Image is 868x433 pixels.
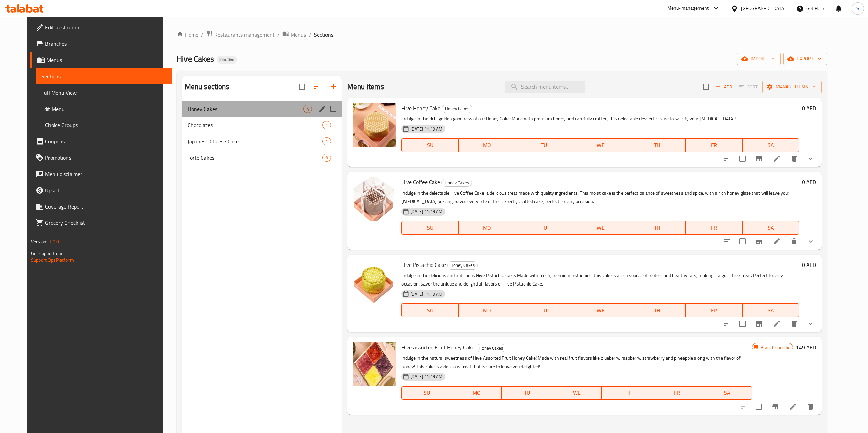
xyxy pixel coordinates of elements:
button: delete [803,398,819,415]
span: SU [405,223,456,233]
button: SA [743,221,799,235]
span: SA [705,388,749,398]
a: Full Menu View [36,84,173,101]
span: Coupons [45,137,167,145]
span: Honey Cakes [188,105,303,113]
span: Choice Groups [45,121,167,129]
span: Restaurants management [214,31,275,39]
a: Menu disclaimer [30,166,173,182]
span: Edit Restaurant [45,23,167,32]
span: S [856,5,859,12]
span: MO [455,388,499,398]
span: MO [461,140,513,150]
button: Branch-specific-item [767,398,784,415]
button: SA [743,138,799,152]
button: MO [452,386,502,400]
span: Branch specific [758,344,793,351]
button: delete [786,151,803,167]
h2: Menu sections [185,82,230,92]
span: SU [405,140,456,150]
span: Honey Cakes [442,105,472,113]
li: / [277,31,280,39]
button: Add [713,82,735,92]
span: Honey Cakes [442,179,472,187]
span: Hive Pistachio Cake [401,260,446,270]
span: Select to update [735,152,750,166]
span: 1 [323,138,331,145]
a: Grocery Checklist [30,215,173,231]
button: delete [786,316,803,332]
a: Home [177,31,198,39]
a: Restaurants management [206,30,275,39]
span: 1 [323,122,331,129]
a: Choice Groups [30,117,173,133]
a: Coupons [30,133,173,150]
span: SA [745,223,796,233]
nav: Menu sections [182,98,342,169]
span: Inactive [217,57,237,62]
span: FR [655,388,699,398]
nav: breadcrumb [177,30,827,39]
button: WE [572,221,629,235]
span: TH [632,140,683,150]
p: Indulge in the delicious and nutritious Hive Pistachio Cake. Made with fresh, premium pistachios,... [401,271,799,288]
a: Edit menu item [773,320,781,328]
button: TU [502,386,552,400]
a: Branches [30,36,173,52]
span: TU [505,388,549,398]
span: Get support on: [31,249,62,258]
span: Hive Coffee Cake [401,177,440,187]
span: Torte Cakes [188,154,322,162]
h6: 0 AED [802,103,816,113]
button: Branch-specific-item [751,316,767,332]
span: Grocery Checklist [45,219,167,227]
button: show more [803,151,819,167]
h6: 0 AED [802,177,816,187]
button: MO [459,221,515,235]
button: WE [552,386,602,400]
button: TH [602,386,652,400]
span: Select to update [735,317,750,331]
span: Version: [31,237,47,246]
span: Hive Assorted Fruit Honey Cake [401,342,474,352]
span: SA [745,306,796,315]
img: Hive Pistachio Cake [353,260,396,303]
div: Honey Cakes4edit [182,101,342,117]
button: sort-choices [719,151,735,167]
button: SU [401,138,458,152]
svg: Show Choices [807,155,815,163]
span: TU [518,306,569,315]
svg: Show Choices [807,320,815,328]
span: Honey Cakes [476,344,506,352]
button: TH [629,138,686,152]
button: SU [401,221,458,235]
div: Honey Cakes [476,344,506,352]
button: Branch-specific-item [751,233,767,250]
button: MO [459,138,515,152]
a: Sections [36,68,173,84]
span: [DATE] 11:19 AM [408,291,445,297]
span: 1.0.0 [48,237,59,246]
span: MO [461,306,513,315]
span: Menus [46,56,167,64]
span: FR [688,306,739,315]
span: Menu disclaimer [45,170,167,178]
a: Support.OpsPlatform [31,256,74,264]
span: SU [405,306,456,315]
button: import [737,53,781,65]
span: Full Menu View [41,88,167,97]
button: TH [629,221,686,235]
button: SU [401,386,452,400]
span: 9 [323,155,331,161]
span: [DATE] 11:19 AM [408,208,445,215]
button: FR [686,221,742,235]
span: TH [632,223,683,233]
span: Upsell [45,186,167,194]
div: Menu-management [667,4,709,13]
span: WE [575,306,626,315]
div: items [322,137,331,145]
input: search [505,81,585,93]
